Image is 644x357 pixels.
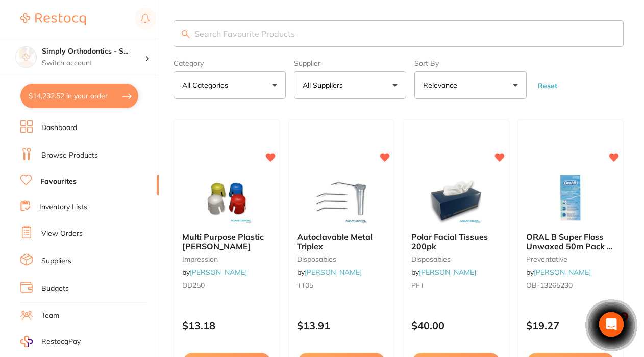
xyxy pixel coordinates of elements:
p: $40.00 [411,320,501,331]
span: RestocqPay [41,337,81,347]
a: [PERSON_NAME] [190,268,247,277]
a: Inventory Lists [39,202,87,212]
label: Supplier [294,59,406,67]
small: impression [182,255,271,263]
p: Relevance [423,80,461,90]
button: $14,232.52 in your order [20,84,138,108]
p: $19.27 [526,320,615,331]
a: View Orders [41,228,83,239]
small: disposables [411,255,501,263]
img: Restocq Logo [20,13,86,25]
span: Autoclavable Metal Triplex [297,232,373,251]
span: 2 [620,312,628,320]
a: [PERSON_NAME] [534,268,591,277]
p: All Categories [182,80,232,90]
img: Simply Orthodontics - Sydenham [16,47,36,67]
span: ORAL B Super Floss Unwaxed 50m Pack of 6 [526,232,614,261]
button: All Categories [174,71,286,99]
a: Favourites [40,176,77,187]
b: Multi Purpose Plastic Dappen [182,232,271,251]
h4: Simply Orthodontics - Sydenham [42,46,145,57]
img: RestocqPay [20,336,33,347]
span: TT05 [297,280,313,290]
a: Browse Products [41,150,98,161]
p: $13.91 [297,320,386,331]
label: Sort By [414,59,527,67]
a: Suppliers [41,256,71,266]
span: DD250 [182,280,205,290]
a: [PERSON_NAME] [419,268,476,277]
a: RestocqPay [20,336,81,347]
b: ORAL B Super Floss Unwaxed 50m Pack of 6 [526,232,615,251]
span: by [526,268,591,277]
label: Category [174,59,286,67]
p: All Suppliers [303,80,347,90]
button: All Suppliers [294,71,406,99]
a: Restocq Logo [20,8,86,31]
span: PFT [411,280,424,290]
span: by [182,268,247,277]
span: OB-13265230 [526,280,573,290]
span: Polar Facial Tissues 200pk [411,232,488,251]
small: disposables [297,255,386,263]
p: $13.18 [182,320,271,331]
img: Multi Purpose Plastic Dappen [193,173,260,224]
input: Search Favourite Products [174,20,624,47]
a: Dashboard [41,123,77,133]
span: Multi Purpose Plastic [PERSON_NAME] [182,232,264,251]
b: Polar Facial Tissues 200pk [411,232,501,251]
a: [PERSON_NAME] [305,268,362,277]
img: Autoclavable Metal Triplex [308,173,375,224]
span: by [411,268,476,277]
span: by [297,268,362,277]
p: Switch account [42,58,145,68]
small: preventative [526,255,615,263]
a: Team [41,311,59,321]
div: Open Intercom Messenger [599,312,624,337]
b: Autoclavable Metal Triplex [297,232,386,251]
button: Reset [535,81,560,90]
button: Relevance [414,71,527,99]
a: Budgets [41,284,69,294]
img: Polar Facial Tissues 200pk [423,173,489,224]
img: ORAL B Super Floss Unwaxed 50m Pack of 6 [537,173,604,224]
